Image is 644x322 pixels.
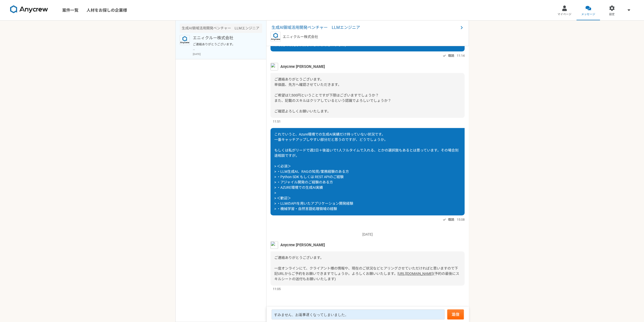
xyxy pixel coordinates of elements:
[283,34,318,40] p: エニィクルー株式会社
[273,119,281,124] span: 11:51
[193,42,255,51] p: ご連絡ありがとうございます。 一度オンラインにて、クライアント様の情報や、現在のご状況などヒアリングさせていただければと思いますので下記URLからご予約をお願いできますでしょうか。よろしくお願い...
[448,53,454,59] span: 既読
[274,77,391,113] span: ご連絡ありがとうございます。 単価面、先方へ確認させていただきます。 ご希望は7,500円ということですが下限はございますでしょうか？ また、記載のスキルはクリアしているという認識でよろしいでし...
[557,12,571,16] span: マイページ
[271,241,278,249] img: S__5267474.jpg
[280,242,325,248] span: Anycrew [PERSON_NAME]
[609,12,615,16] span: 設定
[193,52,262,56] p: [DATE]
[10,5,48,13] img: 8DqYSo04kwAAAAASUVORK5CYII=
[272,309,445,319] textarea: すみません、お返事遅くなってしまいました。
[457,217,465,222] span: 15:08
[581,12,595,16] span: メッセージ
[457,53,465,58] span: 11:14
[272,25,459,31] span: 生成AI領域活用開発ベンチャー LLMエンジニア
[447,309,464,319] button: 送信
[448,217,454,223] span: 既読
[274,272,459,281] span: (予約の最後にスキルシートの送付もお願いいたします)
[271,32,281,42] img: logo_text_blue_01.png
[274,256,458,276] span: ご連絡ありがとうございます。 一度オンラインにて、クライアント様の情報や、現在のご状況などヒアリングさせていただければと思いますので下記URLからご予約をお願いできますでしょうか。よろしくお願い...
[180,24,262,33] div: 生成AI領域活用開発ベンチャー LLMエンジニア
[271,232,465,237] p: [DATE]
[280,64,325,69] span: Anycrew [PERSON_NAME]
[274,132,459,211] span: これでいうと、Azure環境での生成AI実績だけ持っていない状況です。 一番キャッチアップしやすい部分だと思うのですが、どうでしょうか。 もしくは私がリードで週2日＋後追いで1人フルタイムで入れ...
[273,287,281,291] span: 11:05
[271,63,278,70] img: S__5267474.jpg
[193,35,255,41] p: エニィクルー株式会社
[398,272,433,276] a: [URL][DOMAIN_NAME]
[180,35,190,45] img: logo_text_blue_01.png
